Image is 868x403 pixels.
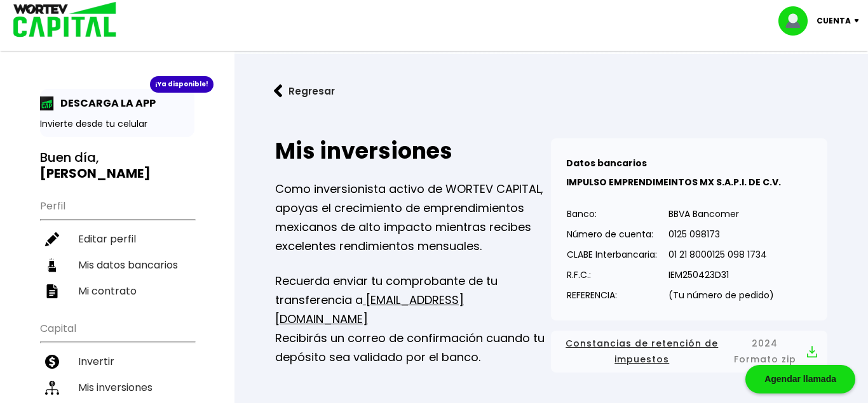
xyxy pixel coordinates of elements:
[567,265,657,284] p: R.F.C.:
[40,252,194,278] a: Mis datos bancarios
[778,6,817,36] img: profile-image
[567,286,657,305] p: REFERENCIA:
[45,355,59,369] img: invertir-icon.b3b967d7.svg
[40,226,194,252] a: Editar perfil
[274,84,283,98] img: flecha izquierda
[668,245,774,264] p: 01 21 8000125 098 1734
[45,232,59,246] img: editar-icon.952d3147.svg
[275,180,552,256] p: Como inversionista activo de WORTEV CAPITAL, apoyas el crecimiento de emprendimientos mexicanos d...
[40,164,151,182] b: [PERSON_NAME]
[745,365,855,393] div: Agendar llamada
[567,225,657,244] p: Número de cuenta:
[150,76,214,93] div: ¡Ya disponible!
[54,95,156,111] p: DESCARGA LA APP
[275,292,464,327] a: [EMAIL_ADDRESS][DOMAIN_NAME]
[255,74,354,108] button: Regresar
[40,150,194,182] h3: Buen día,
[275,138,552,164] h2: Mis inversiones
[275,272,552,367] p: Recuerda enviar tu comprobante de tu transferencia a Recibirás un correo de confirmación cuando t...
[566,176,781,188] b: IMPULSO EMPRENDIMEINTOS MX S.A.P.I. DE C.V.
[40,278,194,304] a: Mi contrato
[40,96,54,110] img: app-icon
[851,19,868,23] img: icon-down
[668,265,774,284] p: IEM250423D31
[255,74,848,108] a: flecha izquierdaRegresar
[40,374,194,400] a: Mis inversiones
[567,245,657,264] p: CLABE Interbancaria:
[668,225,774,244] p: 0125 098173
[40,348,194,374] a: Invertir
[561,336,722,367] span: Constancias de retención de impuestos
[45,381,59,395] img: inversiones-icon.6695dc30.svg
[817,11,851,30] p: Cuenta
[45,284,59,298] img: contrato-icon.f2db500c.svg
[40,117,194,131] p: Invierte desde tu celular
[566,157,647,169] b: Datos bancarios
[567,204,657,223] p: Banco:
[668,286,774,305] p: (Tu número de pedido)
[40,192,194,304] ul: Perfil
[668,204,774,223] p: BBVA Bancomer
[45,258,59,272] img: datos-icon.10cf9172.svg
[561,336,817,367] button: Constancias de retención de impuestos2024 Formato zip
